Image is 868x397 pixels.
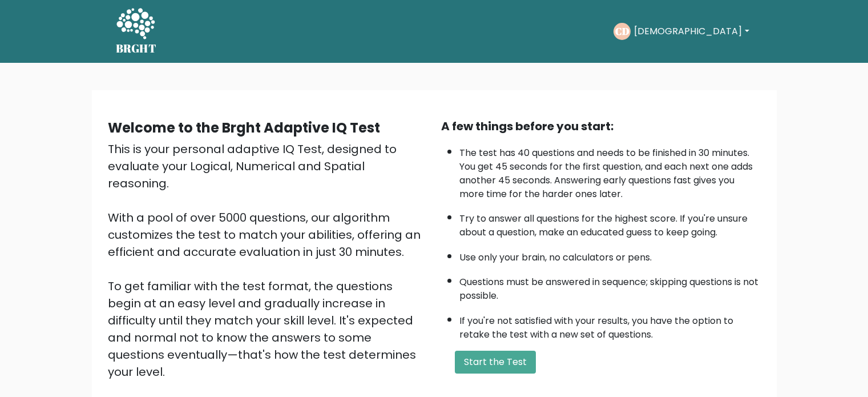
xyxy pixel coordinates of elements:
[631,24,752,39] button: [DEMOGRAPHIC_DATA]
[108,118,380,137] b: Welcome to the Brght Adaptive IQ Test
[459,206,761,239] li: Try to answer all questions for the highest score. If you're unsure about a question, make an edu...
[459,308,761,342] li: If you're not satisfied with your results, you have the option to retake the test with a new set ...
[116,5,157,58] a: BRGHT
[455,351,536,374] button: Start the Test
[459,141,761,201] li: The test has 40 questions and needs to be finished in 30 minutes. You get 45 seconds for the firs...
[441,118,761,135] div: A few things before you start:
[615,25,629,38] text: CD
[459,245,761,264] li: Use only your brain, no calculators or pens.
[116,42,157,55] h5: BRGHT
[459,270,761,303] li: Questions must be answered in sequence; skipping questions is not possible.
